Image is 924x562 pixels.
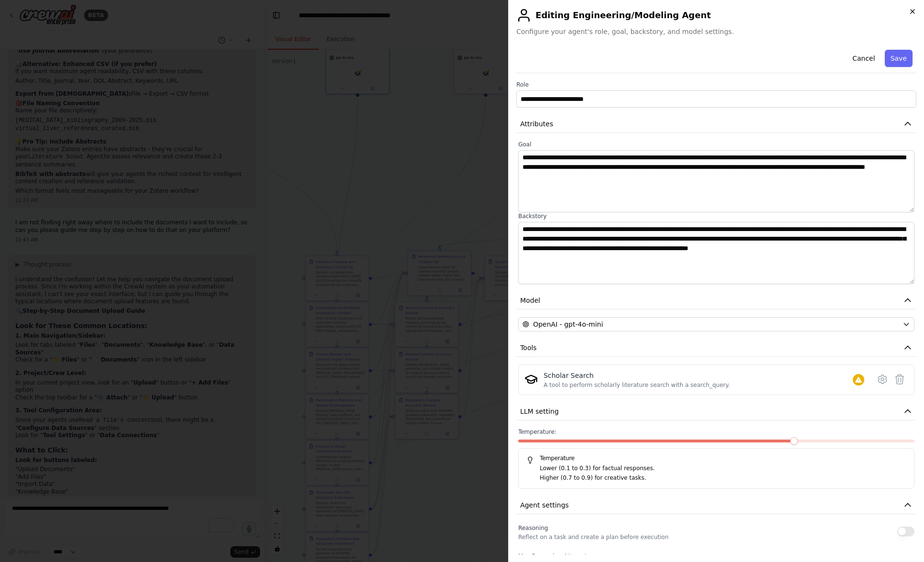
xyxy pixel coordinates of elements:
[516,339,916,357] button: Tools
[874,371,891,388] button: Configure tool
[520,343,537,353] span: Tools
[526,454,906,462] h5: Temperature
[518,141,914,148] label: Goal
[516,27,916,36] span: Configure your agent's role, goal, backstory, and model settings.
[516,496,916,514] button: Agent settings
[516,115,916,133] button: Attributes
[885,50,913,67] button: Save
[516,292,916,309] button: Model
[516,81,916,88] label: Role
[540,474,906,483] p: Higher (0.7 to 0.9) for creative tasks.
[518,552,914,560] label: Max Reasoning Attempts
[518,428,556,436] span: Temperature:
[524,373,538,386] img: SerplyScholarSearchTool
[533,320,603,329] span: OpenAI - gpt-4o-mini
[518,212,914,220] label: Backstory
[518,317,914,331] button: OpenAI - gpt-4o-mini
[540,464,906,474] p: Lower (0.1 to 0.3) for factual responses.
[518,533,668,541] p: Reflect on a task and create a plan before execution
[520,407,559,416] span: LLM setting
[544,381,730,389] div: A tool to perform scholarly literature search with a search_query.
[544,371,730,380] div: Scholar Search
[847,50,881,67] button: Cancel
[520,119,553,129] span: Attributes
[516,8,916,23] h2: Editing Engineering/Modeling Agent
[520,296,540,305] span: Model
[891,371,908,388] button: Delete tool
[518,525,548,531] span: Reasoning
[516,403,916,420] button: LLM setting
[520,500,569,510] span: Agent settings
